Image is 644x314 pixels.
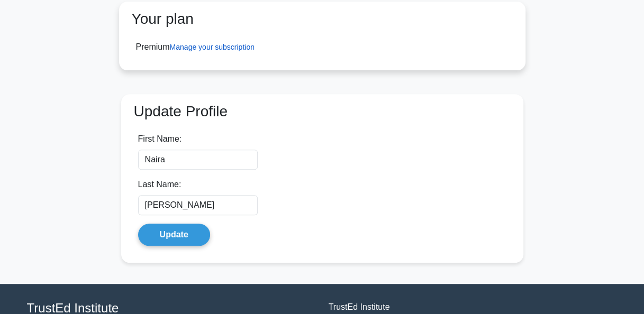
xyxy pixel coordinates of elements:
[136,41,255,53] div: Premium
[170,43,255,51] a: Manage your subscription
[128,10,517,28] h3: Your plan
[138,133,182,145] label: First Name:
[130,103,515,121] h3: Update Profile
[138,178,182,191] label: Last Name:
[138,224,210,246] button: Update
